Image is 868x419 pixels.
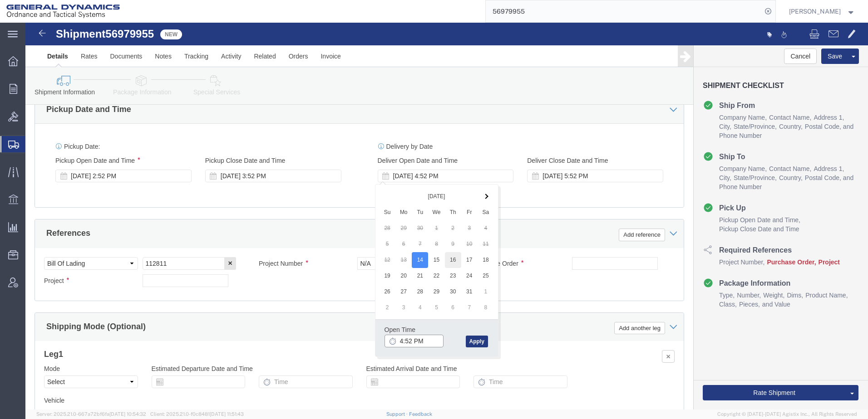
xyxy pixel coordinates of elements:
input: Search for shipment number, reference number [486,0,762,22]
span: Richard Lautenbacher [789,6,841,16]
span: [DATE] 11:51:43 [210,411,244,417]
button: [PERSON_NAME] [789,6,856,17]
img: logo [6,5,120,18]
span: Client: 2025.21.0-f0c8481 [150,411,244,417]
a: Feedback [409,411,432,417]
iframe: FS Legacy Container [25,23,868,409]
span: [DATE] 10:54:32 [109,411,146,417]
a: Support [386,411,409,417]
span: Copyright © [DATE]-[DATE] Agistix Inc., All Rights Reserved [717,410,857,418]
span: Server: 2025.21.0-667a72bf6fa [36,411,146,417]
